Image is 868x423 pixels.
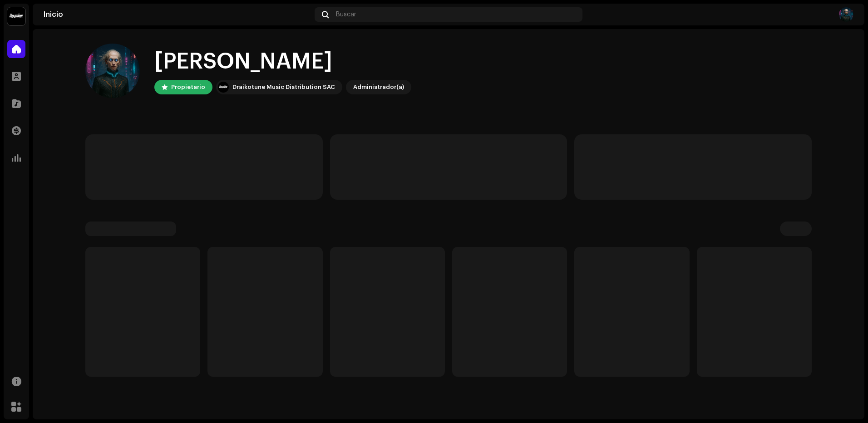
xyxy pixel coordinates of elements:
[218,82,229,93] img: 10370c6a-d0e2-4592-b8a2-38f444b0ca44
[44,11,311,18] div: Inicio
[7,7,25,25] img: 10370c6a-d0e2-4592-b8a2-38f444b0ca44
[171,82,205,93] div: Propietario
[154,47,411,76] div: [PERSON_NAME]
[336,11,356,18] span: Buscar
[232,82,335,93] div: Draikotune Music Distribution SAC
[839,7,853,22] img: 72272ab0-f023-4a70-943a-873e6f565fde
[353,82,404,93] div: Administrador(a)
[85,44,140,98] img: 72272ab0-f023-4a70-943a-873e6f565fde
